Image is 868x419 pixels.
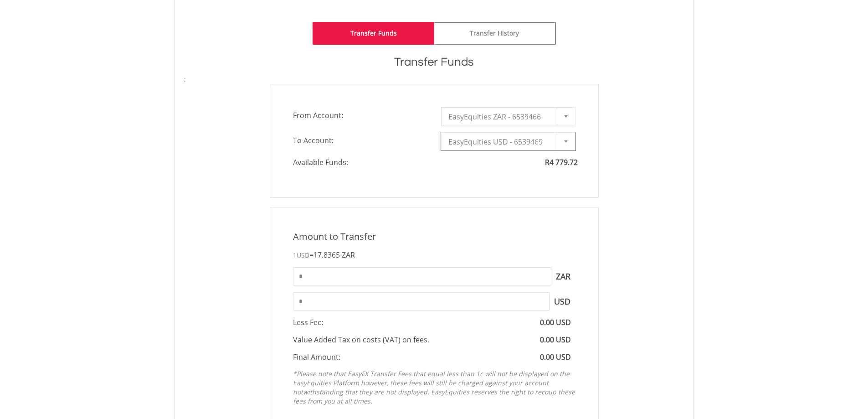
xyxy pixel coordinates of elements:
a: Transfer Funds [313,22,434,45]
span: Available Funds: [286,157,434,168]
span: ZAR [342,250,355,260]
span: 1 [293,251,309,259]
span: R4 779.72 [545,157,578,167]
h1: Transfer Funds [184,54,684,70]
span: From Account: [286,107,434,124]
span: USD [550,292,575,310]
span: EasyEquities USD - 6539469 [448,133,555,151]
span: EasyEquities ZAR - 6539466 [448,108,555,126]
span: 0.00 USD [540,317,571,327]
span: Final Amount: [293,352,340,362]
span: USD [297,251,309,259]
span: = [309,250,355,260]
em: *Please note that EasyFX Transfer Fees that equal less than 1c will not be displayed on the EasyE... [293,369,575,405]
span: To Account: [286,132,434,149]
span: 17.8365 [313,250,340,260]
span: 0.00 USD [540,335,571,345]
span: 0.00 USD [540,352,571,362]
span: Less Fee: [293,317,324,327]
div: Amount to Transfer [286,230,582,243]
span: Value Added Tax on costs (VAT) on fees. [293,335,429,345]
span: ZAR [551,267,575,285]
a: Transfer History [434,22,556,45]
